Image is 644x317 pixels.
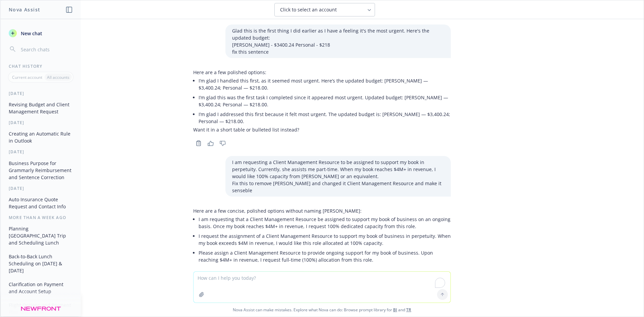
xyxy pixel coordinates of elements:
[280,6,337,13] span: Click to select an account
[1,63,81,69] div: Chat History
[1,215,81,220] div: More than a week ago
[193,126,451,133] p: Want it in a short table or bulleted list instead?
[232,159,444,180] p: I am requesting a Client Management Resource to be assigned to support my book in perpetuity. Cur...
[19,45,73,54] input: Search chats
[199,76,451,93] li: I’m glad I handled this first, as it seemed most urgent. Here’s the updated budget: [PERSON_NAME]...
[393,307,397,313] a: BI
[6,158,75,183] button: Business Purpose for Grammarly Reimbursement and Sentence Correction
[6,223,75,248] button: Planning [GEOGRAPHIC_DATA] Trip and Scheduling Lunch
[274,3,375,16] button: Click to select an account
[194,272,450,303] textarea: To enrich screen reader interactions, please activate Accessibility in Grammarly extension settings
[193,207,451,214] p: Here are a few concise, polished options without naming [PERSON_NAME]:
[3,303,641,317] span: Nova Assist can make mistakes. Explore what Nova can do: Browse prompt library for and
[1,91,81,96] div: [DATE]
[199,249,451,263] p: Please assign a Client Management Resource to provide ongoing support for my book of business. Up...
[217,139,228,148] button: Thumbs down
[199,232,451,247] p: I request the assignment of a Client Management Resource to support my book of business in perpet...
[232,180,444,194] p: Fix this to remove [PERSON_NAME] and changed it Client Management Resource and make it senseble
[199,216,451,230] p: I am requesting that a Client Management Resource be assigned to support my book of business on a...
[232,27,444,41] p: Glad this is the first thing I did earlier as I have a feeling it's the most urgent. Here's the u...
[199,109,451,126] li: I’m glad I addressed this first because it felt most urgent. The updated budget is: [PERSON_NAME]...
[47,74,69,80] p: All accounts
[193,69,451,76] p: Here are a few polished options:
[232,41,444,48] p: [PERSON_NAME] - $3400.24 Personal - $218
[1,186,81,191] div: [DATE]
[19,30,42,37] span: New chat
[406,307,411,313] a: TR
[1,149,81,155] div: [DATE]
[1,120,81,125] div: [DATE]
[12,74,42,80] p: Current account
[6,279,75,297] button: Clarification on Payment and Account Setup
[9,6,40,13] h1: Nova Assist
[196,140,202,146] svg: Copy to clipboard
[6,194,75,212] button: Auto Insurance Quote Request and Contact Info
[6,27,75,39] button: New chat
[199,93,451,109] li: I’m glad this was the first task I completed since it appeared most urgent. Updated budget: [PERS...
[6,128,75,146] button: Creating an Automatic Rule in Outlook
[6,99,75,117] button: Revising Budget and Client Management Request
[6,251,75,276] button: Back-to-Back Lunch Scheduling on [DATE] & [DATE]
[217,270,228,279] button: Thumbs down
[232,48,444,55] p: fix this sentence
